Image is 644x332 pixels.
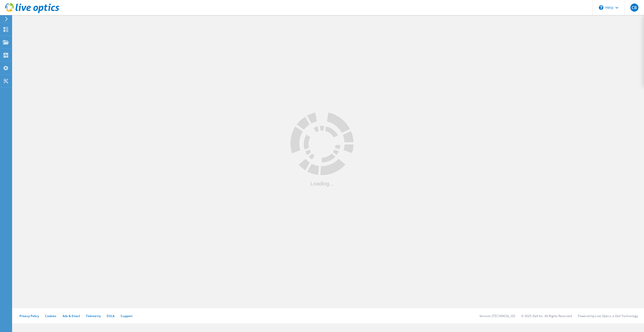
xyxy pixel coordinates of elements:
[578,314,638,318] li: Powered by Live Optics, a Dell Technology
[86,314,101,318] a: Telemetry
[290,181,354,186] div: Loading...
[521,314,572,318] li: © 2025 Dell Inc. All Rights Reserved
[19,314,39,318] a: Privacy Policy
[632,6,637,10] span: CB
[121,314,132,318] a: Support
[599,5,603,10] svg: \n
[45,314,57,318] a: Cookies
[479,314,515,318] li: Version: [TECHNICAL_ID]
[63,314,80,318] a: Ads & Email
[107,314,115,318] a: EULA
[5,11,59,14] a: Live Optics Dashboard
